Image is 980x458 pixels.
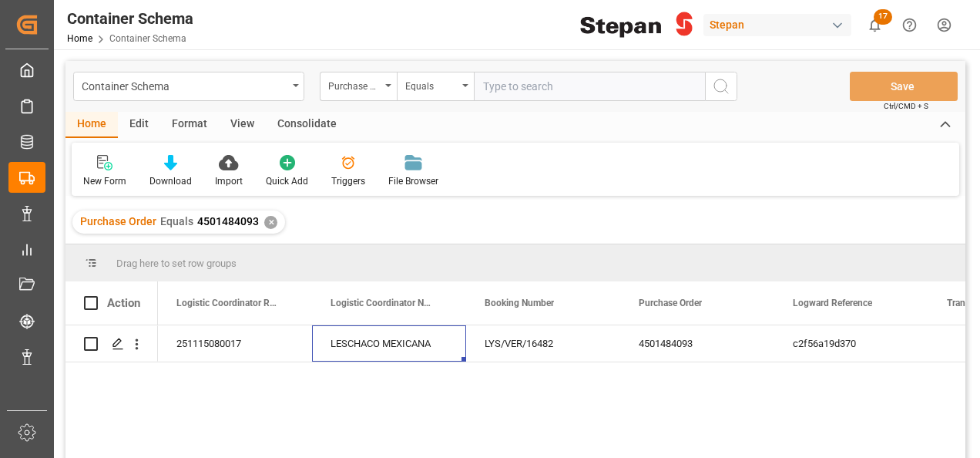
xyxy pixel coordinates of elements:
button: search button [705,72,737,101]
div: Format [160,112,219,138]
button: open menu [397,72,474,101]
div: c2f56a19d370 [774,325,928,362]
a: Home [67,33,92,44]
div: Purchase Order [328,76,381,93]
span: Drag here to set row groups [116,258,237,269]
span: 17 [874,9,892,25]
span: 4501484093 [197,215,259,227]
input: Type to search [474,72,705,101]
button: Stepan [703,10,857,39]
div: Edit [118,112,160,138]
button: Save [850,72,958,101]
span: Logward Reference [793,298,872,308]
div: Equals [405,76,458,93]
div: View [219,112,266,138]
div: New Form [83,174,126,188]
div: File Browser [388,174,438,188]
div: Consolidate [266,112,348,138]
div: Quick Add [266,174,308,188]
div: Stepan [703,14,851,36]
span: Ctrl/CMD + S [884,100,928,112]
span: Logistic Coordinator Reference Number [176,298,280,308]
div: Press SPACE to select this row. [65,325,158,362]
span: Booking Number [485,298,554,308]
span: Logistic Coordinator Name [331,298,434,308]
div: 4501484093 [620,325,774,362]
div: ✕ [264,216,277,229]
button: open menu [320,72,397,101]
div: Import [215,174,243,188]
img: Stepan_Company_logo.svg.png_1713531530.png [580,12,693,39]
div: Container Schema [67,7,193,30]
div: LYS/VER/16482 [466,325,620,362]
span: Purchase Order [639,298,702,308]
span: Equals [160,215,193,227]
button: open menu [73,72,304,101]
div: Download [149,174,192,188]
button: show 17 new notifications [857,8,892,42]
span: Purchase Order [80,215,156,227]
div: 251115080017 [158,325,312,362]
div: LESCHACO MEXICANA [312,325,466,362]
div: Triggers [331,174,365,188]
button: Help Center [892,8,927,42]
div: Container Schema [82,76,287,95]
div: Action [107,296,140,310]
div: Home [65,112,118,138]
